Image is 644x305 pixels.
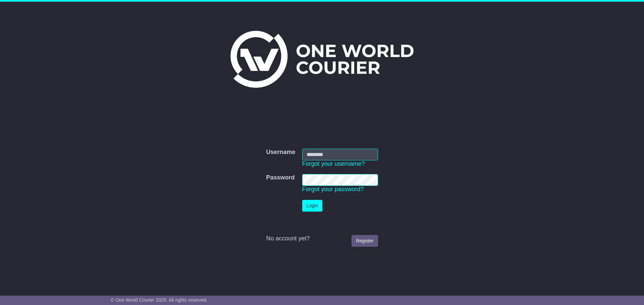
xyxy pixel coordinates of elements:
img: One World [230,31,414,88]
span: © One World Courier 2025. All rights reserved. [111,297,208,303]
label: Username [266,149,295,156]
button: Login [302,200,322,212]
label: Password [266,174,294,181]
a: Forgot your password? [302,186,364,193]
a: Forgot your username? [302,160,365,167]
div: No account yet? [266,235,378,242]
a: Register [352,235,378,247]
